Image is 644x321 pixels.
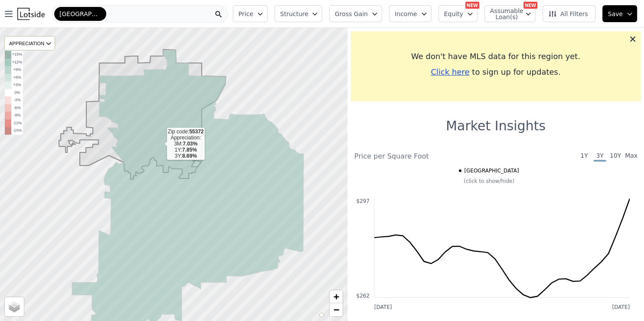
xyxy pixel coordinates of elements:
div: Price per Square Foot [354,151,496,162]
div: We don't have MLS data for this region yet. [358,50,634,63]
button: Save [602,5,637,22]
span: Equity [444,10,463,18]
img: Lotside [17,8,45,20]
td: -9% [11,112,23,119]
span: Income [395,10,417,18]
span: Save [608,10,623,18]
button: Assumable Loan(s) [484,5,536,22]
div: to sign up for updates. [358,66,634,78]
span: 3Y [594,151,606,162]
button: Income [389,5,432,22]
div: (click to show/hide) [348,178,630,185]
text: [DATE] [374,304,392,310]
td: +3% [11,81,23,89]
td: +9% [11,66,23,74]
span: [GEOGRAPHIC_DATA] [59,10,101,18]
td: -12% [11,119,23,127]
span: 1Y [578,151,590,162]
div: NEW [523,2,537,9]
span: 10Y [609,151,621,162]
h1: Market Insights [446,118,546,134]
a: Layers [5,297,24,316]
a: Zoom in [330,290,343,303]
td: -6% [11,104,23,112]
td: 0% [11,89,23,97]
text: $297 [356,198,369,204]
td: +12% [11,59,23,66]
a: Zoom out [330,303,343,316]
button: Gross Gain [329,5,382,22]
div: NEW [465,2,479,9]
button: All Filters [543,5,595,22]
td: -15% [11,127,23,135]
button: Equity [438,5,477,22]
span: Max [625,151,637,162]
td: +6% [11,74,23,82]
span: All Filters [548,10,588,18]
button: Structure [275,5,322,22]
text: $262 [356,293,369,299]
button: Price [233,5,268,22]
text: [DATE] [612,304,630,310]
span: + [333,291,339,302]
div: APPRECIATION [4,36,55,50]
span: Price [239,10,253,18]
span: − [333,304,339,315]
td: -3% [11,96,23,104]
span: Structure [280,10,308,18]
span: [GEOGRAPHIC_DATA] [464,167,519,174]
td: +15% [11,51,23,59]
span: Gross Gain [335,10,368,18]
span: Assumable Loan(s) [490,8,518,20]
span: Click here [431,67,469,76]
